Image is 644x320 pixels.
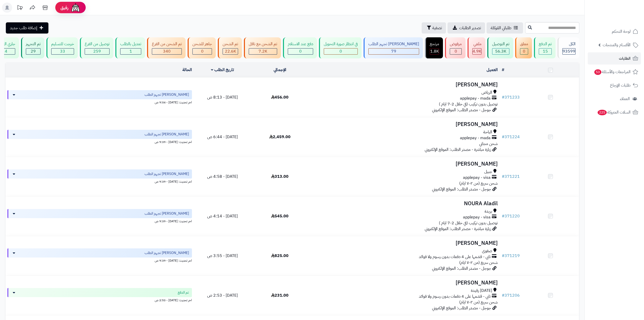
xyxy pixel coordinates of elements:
a: تصدير الطلبات [448,22,485,34]
span: جبيل [484,169,492,175]
span: [DATE] - 4:14 ص [207,213,238,219]
a: تعديل بالطلب 1 [114,37,146,58]
div: خرجت للتسليم [51,41,74,47]
span: [DATE] - 6:44 ص [207,134,238,140]
span: 29 [31,48,36,54]
span: # [502,292,505,298]
a: المراجعات والأسئلة53 [588,66,641,78]
span: شحن مجاني [479,141,498,147]
span: طلباتي المُوكلة [491,25,511,31]
img: logo-2.png [610,10,639,21]
div: تم الدفع [539,41,552,47]
span: 0 [523,48,525,54]
span: 22.6K [225,48,236,54]
span: 340 [163,48,171,54]
span: 456.00 [271,94,289,100]
a: طلبات الإرجاع [588,79,641,91]
span: applepay - visa [463,175,491,181]
a: #371220 [502,213,520,219]
span: 1 [130,48,132,54]
div: اخر تحديث: [DATE] - 9:39 ص [7,179,192,184]
span: زيارة مباشرة - مصدر الطلب: الموقع الإلكتروني [425,147,491,153]
h3: [PERSON_NAME] [311,280,498,286]
div: تعديل بالطلب [120,41,141,47]
span: 0 [201,48,204,54]
a: ملغي 4.9K [467,37,486,58]
span: تابي - قسّمها على 4 دفعات بدون رسوم ولا فوائد [419,254,491,260]
div: 1793 [430,49,439,54]
span: جوجل - مصدر الطلب: الموقع الإلكتروني [432,265,491,271]
span: جوجل - مصدر الطلب: الموقع الإلكتروني [432,305,491,311]
div: 1 [120,49,141,54]
a: في انتظار صورة التحويل 0 [318,37,363,58]
a: #371221 [502,173,520,180]
span: 79 [391,48,396,54]
span: السلات المتروكة [597,109,631,116]
div: اخر تحديث: [DATE] - 9:39 ص [7,139,192,144]
div: 7223 [249,49,277,54]
div: توصيل من الفرع [85,41,110,47]
span: توصيل بدون تركيب (في خلال 2-7 ايام ) [439,101,498,107]
span: 259 [93,48,101,54]
a: العملاء [588,93,641,105]
span: 33 [60,48,65,54]
div: تم الشحن مع ناقل [249,41,277,47]
a: جاهز للشحن 0 [187,37,217,58]
span: # [502,213,505,219]
span: applepay - mada [460,135,491,141]
a: مرفوض 0 [444,37,467,58]
button: تصفية [422,22,446,34]
a: مرتجع 1.8K [424,37,444,58]
span: 93599 [563,48,575,54]
span: 231.00 [271,292,289,298]
h3: [PERSON_NAME] [311,240,498,246]
div: 259 [85,49,109,54]
span: 825.00 [271,253,289,259]
div: اخر تحديث: [DATE] - 9:39 ص [7,218,192,223]
span: 313.00 [271,173,289,180]
div: 0 [193,49,212,54]
a: تاريخ الطلب [211,67,234,73]
div: ملغي [472,41,481,47]
div: مرتجع [430,41,439,47]
span: الأقسام والمنتجات [603,41,631,49]
span: [PERSON_NAME] تجهيز الطلب [145,171,189,177]
span: [DATE] - 2:53 ص [207,292,238,298]
span: 4 [5,48,7,54]
div: مرفوض [450,41,462,47]
div: تم التوصيل [492,41,509,47]
div: 0 [450,49,461,54]
span: 225 [597,109,607,115]
span: الرياض [481,90,492,95]
div: اخر تحديث: [DATE] - 2:53 ص [7,297,192,302]
h3: NOURA Aladil [311,201,498,206]
div: 4944 [473,49,481,54]
span: # [502,173,505,180]
span: 1.8K [430,48,439,54]
span: الباحة [483,129,492,135]
a: خرجت للتسليم 33 [45,37,79,58]
h3: [PERSON_NAME] [311,121,498,127]
span: 0 [339,48,342,54]
div: 0 [288,49,313,54]
a: #371219 [502,253,520,259]
span: 0 [455,48,457,54]
span: تم الدفع [178,290,189,295]
span: [PERSON_NAME] تجهيز الطلب [145,211,189,216]
span: 545.00 [271,213,289,219]
div: تم التجهيز [26,41,41,47]
a: [PERSON_NAME] تجهيز الطلب 79 [363,37,424,58]
span: العملاء [620,95,630,102]
span: 53 [594,69,601,75]
div: 29 [26,49,40,54]
span: 15 [543,48,548,54]
div: [PERSON_NAME] تجهيز الطلب [368,41,419,47]
span: 4.9K [473,48,481,54]
span: applepay - mada [460,95,491,101]
a: تم الشحن مع ناقل 7.2K [243,37,282,58]
div: 15 [539,49,551,54]
a: # [502,67,504,73]
span: طلبات الإرجاع [610,82,631,89]
div: 22581 [223,49,238,54]
a: إضافة طلب جديد [6,22,48,34]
